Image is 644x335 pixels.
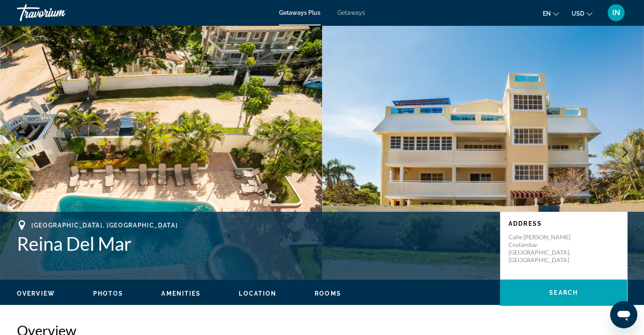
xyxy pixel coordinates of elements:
button: Next image [614,142,636,163]
span: Amenities [161,290,201,297]
span: [GEOGRAPHIC_DATA], [GEOGRAPHIC_DATA] [31,222,178,229]
button: User Menu [605,4,627,22]
span: en [543,10,551,17]
span: Location [239,290,276,297]
a: Getaways Plus [279,9,321,16]
span: Overview [17,290,55,297]
span: IN [612,8,620,17]
h1: Reina Del Mar [17,233,492,255]
p: Calle [PERSON_NAME] Costámbar [GEOGRAPHIC_DATA], [GEOGRAPHIC_DATA] [509,233,576,264]
iframe: Button to launch messaging window [610,301,637,328]
span: USD [572,10,584,17]
button: Photos [93,290,124,297]
a: Travorium [17,2,102,24]
button: Overview [17,290,55,297]
button: Change language [543,7,559,19]
p: Address [509,220,619,227]
button: Previous image [8,142,30,163]
span: Photos [93,290,124,297]
button: Amenities [161,290,201,297]
button: Location [239,290,276,297]
span: Rooms [315,290,341,297]
button: Search [500,280,627,306]
a: Getaways [337,9,365,16]
button: Rooms [315,290,341,297]
span: Search [549,289,578,296]
button: Change currency [572,7,592,19]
